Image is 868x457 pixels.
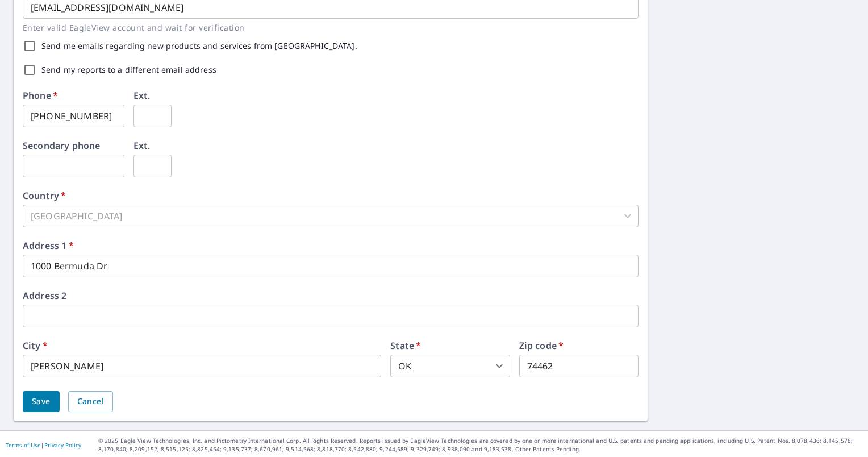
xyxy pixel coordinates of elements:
div: OK [390,355,510,377]
label: City [23,341,48,350]
label: Address 1 [23,241,74,250]
div: [GEOGRAPHIC_DATA] [23,205,639,227]
p: © 2025 Eagle View Technologies, Inc. and Pictometry International Corp. All Rights Reserved. Repo... [98,437,862,454]
span: Cancel [77,394,104,409]
label: Send my reports to a different email address [41,66,216,74]
label: Zip code [519,341,564,350]
button: Save [23,391,60,412]
label: Address 2 [23,291,66,300]
label: Send me emails regarding new products and services from [GEOGRAPHIC_DATA]. [41,42,357,50]
label: Ext. [133,91,151,100]
label: Secondary phone [23,141,100,150]
a: Terms of Use [6,441,41,449]
label: Phone [23,91,58,100]
p: | [6,442,81,448]
span: Save [32,394,51,409]
a: Privacy Policy [44,441,81,449]
button: Cancel [68,391,113,412]
label: Ext. [133,141,151,150]
label: State [390,341,421,350]
label: Country [23,191,66,200]
p: Enter valid EagleView account and wait for verification [23,21,631,34]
